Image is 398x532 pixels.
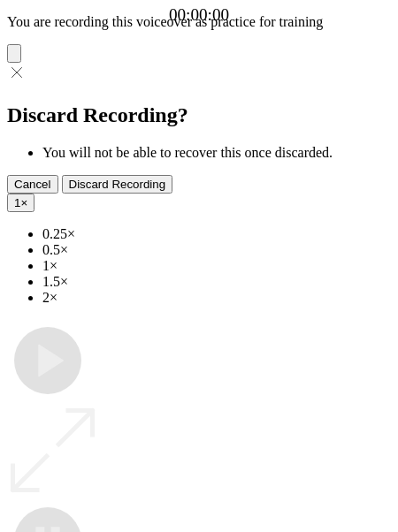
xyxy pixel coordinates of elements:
span: 1 [14,196,20,209]
li: 1.5× [42,274,391,290]
button: Cancel [7,175,58,194]
p: You are recording this voiceover as practice for training [7,14,391,30]
li: 2× [42,290,391,306]
li: 0.25× [42,226,391,242]
button: Discard Recording [62,175,173,194]
button: 1× [7,194,34,212]
h2: Discard Recording? [7,103,391,127]
li: 1× [42,258,391,274]
li: You will not be able to recover this once discarded. [42,145,391,161]
li: 0.5× [42,242,391,258]
a: 00:00:00 [169,5,229,25]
